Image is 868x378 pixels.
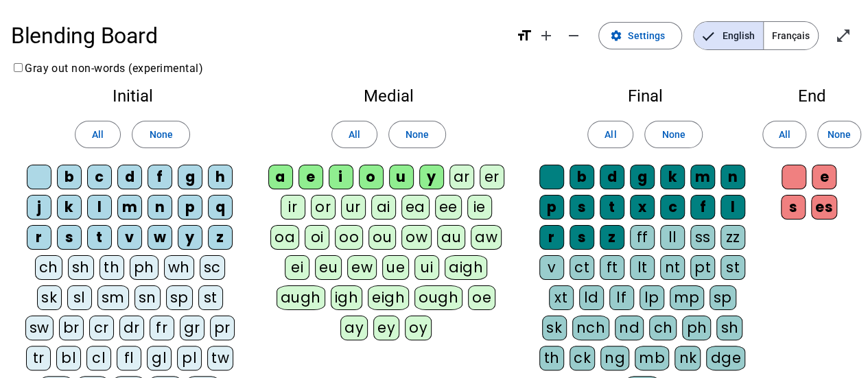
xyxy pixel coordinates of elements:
[305,225,329,250] div: oi
[388,121,446,148] button: None
[670,285,704,310] div: mp
[208,225,233,250] div: z
[835,27,852,44] mat-icon: open_in_full
[532,22,560,49] button: Increase font size
[640,285,664,310] div: lp
[389,165,414,189] div: u
[644,121,702,148] button: None
[777,88,846,104] h2: End
[117,165,142,189] div: d
[347,255,377,280] div: ew
[68,255,94,280] div: sh
[59,316,84,340] div: br
[615,316,644,340] div: nd
[359,165,384,189] div: o
[467,195,492,220] div: ie
[349,126,360,143] span: All
[630,255,655,280] div: lt
[635,346,669,370] div: mb
[373,316,399,340] div: ey
[89,316,114,340] div: cr
[817,121,861,148] button: None
[11,62,203,75] label: Gray out non-words (experimental)
[539,195,564,220] div: p
[587,121,633,148] button: All
[600,346,629,370] div: ng
[435,195,462,220] div: ee
[560,22,587,49] button: Decrease font size
[401,195,430,220] div: ea
[414,255,439,280] div: ui
[538,27,554,44] mat-icon: add
[720,195,745,220] div: l
[200,255,225,280] div: sc
[570,255,594,280] div: ct
[598,22,682,49] button: Settings
[419,165,444,189] div: y
[180,316,204,340] div: gr
[166,285,193,310] div: sp
[535,88,755,104] h2: Final
[149,126,172,143] span: None
[539,346,564,370] div: th
[675,346,701,370] div: nk
[579,285,604,310] div: ld
[265,88,513,104] h2: Medial
[368,225,396,250] div: ou
[368,285,409,310] div: eigh
[539,255,564,280] div: v
[437,225,465,250] div: au
[208,165,233,189] div: h
[56,346,81,370] div: bl
[268,165,293,189] div: a
[605,126,616,143] span: All
[445,255,487,280] div: aigh
[649,316,677,340] div: ch
[811,195,837,220] div: es
[178,195,202,220] div: p
[132,121,189,148] button: None
[720,165,745,189] div: n
[405,316,432,340] div: oy
[609,285,634,310] div: lf
[67,285,92,310] div: sl
[148,165,172,189] div: f
[164,255,194,280] div: wh
[285,255,309,280] div: ei
[298,165,323,189] div: e
[570,346,595,370] div: ck
[414,285,462,310] div: ough
[471,225,502,250] div: aw
[480,165,504,189] div: er
[630,195,655,220] div: x
[281,195,305,220] div: ir
[150,316,174,340] div: fr
[75,121,121,148] button: All
[119,316,144,340] div: dr
[147,346,172,370] div: gl
[690,165,715,189] div: m
[207,346,233,370] div: tw
[117,346,141,370] div: fl
[570,225,594,250] div: s
[87,195,112,220] div: l
[570,195,594,220] div: s
[693,21,819,50] mat-button-toggle-group: Language selection
[720,255,745,280] div: st
[830,22,857,49] button: Enter full screen
[26,346,51,370] div: tr
[764,22,818,49] span: Français
[210,316,235,340] div: pr
[335,225,363,250] div: oo
[716,316,742,340] div: sh
[682,316,711,340] div: ph
[37,285,62,310] div: sk
[57,165,82,189] div: b
[117,195,142,220] div: m
[661,126,685,143] span: None
[690,255,715,280] div: pt
[87,165,112,189] div: c
[468,285,495,310] div: oe
[600,165,624,189] div: d
[660,225,685,250] div: ll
